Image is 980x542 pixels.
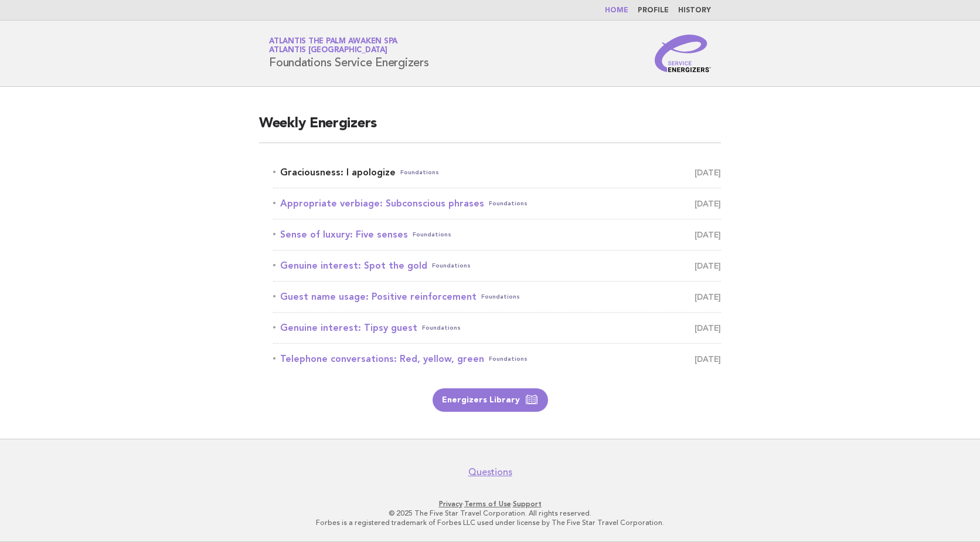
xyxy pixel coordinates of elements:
span: [DATE] [695,289,721,305]
a: Genuine interest: Tipsy guestFoundations [DATE] [273,320,721,336]
a: Graciousness: I apologizeFoundations [DATE] [273,164,721,181]
img: Service Energizers [655,35,711,72]
span: Foundations [481,289,520,305]
span: [DATE] [695,164,721,181]
span: [DATE] [695,258,721,274]
a: Guest name usage: Positive reinforcementFoundations [DATE] [273,289,721,305]
h1: Foundations Service Energizers [269,38,429,69]
a: Telephone conversations: Red, yellow, greenFoundations [DATE] [273,351,721,367]
a: Support [513,500,542,508]
span: Atlantis [GEOGRAPHIC_DATA] [269,47,387,55]
p: © 2025 The Five Star Travel Corporation. All rights reserved. [131,509,849,518]
span: [DATE] [695,195,721,212]
a: Appropriate verbiage: Subconscious phrasesFoundations [DATE] [273,195,721,212]
p: Forbes is a registered trademark of Forbes LLC used under license by The Five Star Travel Corpora... [131,518,849,527]
h2: Weekly Energizers [259,114,721,143]
a: Questions [468,466,512,478]
a: Profile [638,7,669,14]
span: [DATE] [695,226,721,243]
a: Genuine interest: Spot the goldFoundations [DATE] [273,258,721,274]
a: Privacy [439,500,462,508]
a: Terms of Use [464,500,511,508]
a: Energizers Library [433,388,548,412]
a: Atlantis The Palm Awaken SpaAtlantis [GEOGRAPHIC_DATA] [269,38,397,54]
span: [DATE] [695,351,721,367]
span: Foundations [489,195,528,212]
span: Foundations [489,351,528,367]
span: Foundations [413,226,451,243]
span: Foundations [432,258,471,274]
a: History [678,7,711,14]
span: [DATE] [695,320,721,336]
a: Sense of luxury: Five sensesFoundations [DATE] [273,226,721,243]
span: Foundations [400,164,439,181]
p: · · [131,499,849,509]
span: Foundations [422,320,461,336]
a: Home [605,7,628,14]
